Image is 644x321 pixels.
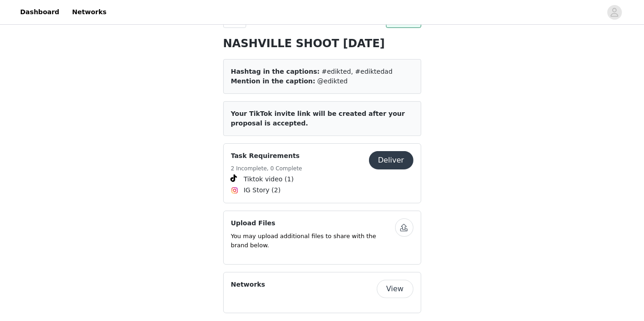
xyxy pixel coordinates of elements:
[231,218,395,228] h4: Upload Files
[317,77,348,85] span: @edikted
[231,187,238,194] img: Instagram Icon
[322,68,393,75] span: #edikted, #ediktedad
[15,2,65,22] a: Dashboard
[231,232,395,250] p: You may upload additional files to share with the brand below.
[231,151,303,161] h4: Task Requirements
[231,280,265,289] h4: Networks
[231,164,303,173] h5: 2 Incomplete, 0 Complete
[223,272,421,313] div: Networks
[231,68,320,75] span: Hashtag in the captions:
[377,280,413,298] button: View
[231,110,405,127] span: Your TikTok invite link will be created after your proposal is accepted.
[223,35,421,52] h1: NASHVILLE SHOOT [DATE]
[369,151,413,169] button: Deliver
[223,143,421,203] div: Task Requirements
[610,5,619,20] div: avatar
[244,174,294,184] span: Tiktok video (1)
[231,77,315,85] span: Mention in the caption:
[66,2,112,22] a: Networks
[244,185,281,195] span: IG Story (2)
